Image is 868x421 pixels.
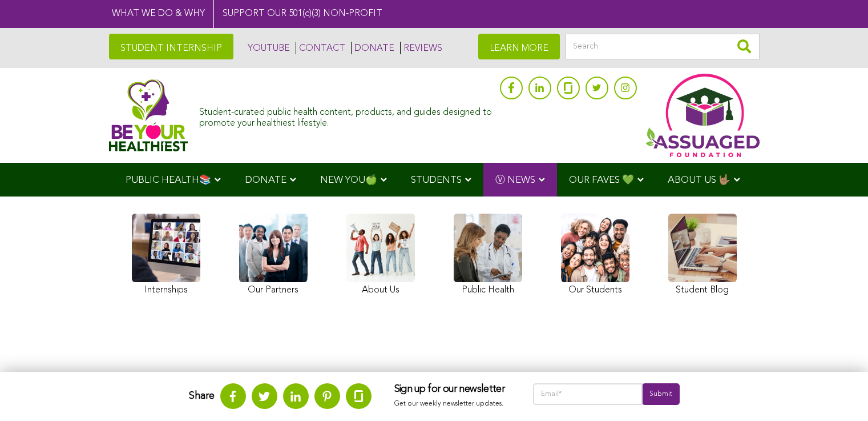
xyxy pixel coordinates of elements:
div: Student-curated public health content, products, and guides designed to promote your healthiest l... [199,102,494,129]
img: glassdoor [564,82,572,94]
a: LEARN MORE [478,34,560,59]
input: Email* [533,383,643,405]
img: Assuaged App [645,74,760,157]
strong: Share [189,391,215,401]
div: Navigation Menu [109,163,760,197]
p: Get our weekly newsletter updates. [394,398,510,411]
input: Submit [643,383,679,405]
h3: Sign up for our newsletter [394,383,510,396]
input: Search [566,34,760,59]
span: Ⓥ NEWS [495,175,535,185]
a: STUDENT INTERNSHIP [109,34,233,59]
img: glassdoor.svg [354,390,363,402]
span: OUR FAVES 💚 [569,175,634,185]
span: NEW YOU🍏 [320,175,377,185]
span: STUDENTS [411,175,462,185]
a: CONTACT [296,42,345,54]
a: DONATE [351,42,394,54]
a: YOUTUBE [245,42,290,54]
span: PUBLIC HEALTH📚 [126,175,211,185]
span: DONATE [245,175,286,185]
a: REVIEWS [400,42,442,54]
span: ABOUT US 🤟🏽 [668,175,730,185]
img: Assuaged [109,79,188,151]
iframe: Chat Widget [811,366,868,421]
